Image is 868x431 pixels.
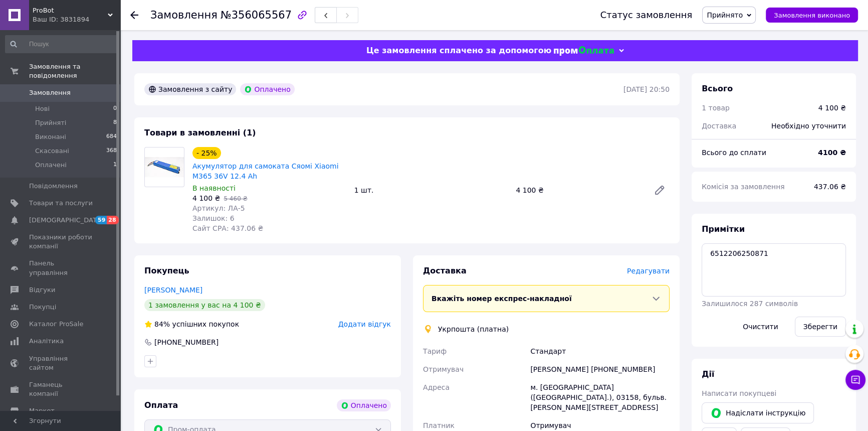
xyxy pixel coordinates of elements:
[766,8,858,23] button: Замовлення виконано
[528,342,672,360] div: Стандарт
[35,118,66,127] span: Прийняті
[153,337,220,347] div: [PHONE_NUMBER]
[702,224,745,234] span: Примітки
[192,147,221,159] div: - 25%
[702,300,798,308] span: Залишилося 287 символів
[35,132,66,141] span: Виконані
[35,147,69,156] span: Скасовані
[29,285,55,295] span: Відгуки
[192,214,235,222] span: Залишок: 6
[818,103,846,113] div: 4 100 ₴
[29,199,93,208] span: Товари та послуги
[702,402,814,423] button: Надіслати інструкцію
[113,118,117,127] span: 8
[702,122,736,130] span: Доставка
[423,421,455,429] span: Платник
[350,183,512,197] div: 1 шт.
[221,9,292,21] span: №356065567
[512,183,645,197] div: 4 100 ₴
[35,104,50,113] span: Нові
[113,104,117,113] span: 0
[423,347,447,355] span: Тариф
[106,147,117,156] span: 368
[144,400,178,410] span: Оплата
[29,182,78,191] span: Повідомлення
[130,10,138,20] div: Повернутися назад
[33,6,108,15] span: ProBot
[29,88,71,97] span: Замовлення
[845,370,865,390] button: Чат з покупцем
[29,354,93,372] span: Управління сайтом
[192,224,263,232] span: Сайт СРА: 437.06 ₴
[366,46,551,55] span: Це замовлення сплачено за допомогою
[818,149,846,157] b: 4100 ₴
[337,399,391,411] div: Оплачено
[734,317,787,337] button: Очистити
[144,266,189,275] span: Покупець
[554,46,614,56] img: evopay logo
[144,286,202,294] a: [PERSON_NAME]
[423,266,467,275] span: Доставка
[106,132,117,141] span: 684
[107,216,118,224] span: 28
[29,216,103,225] span: [DEMOGRAPHIC_DATA]
[144,299,265,311] div: 1 замовлення у вас на 4 100 ₴
[29,320,83,329] span: Каталог ProSale
[436,324,511,334] div: Укрпошта (платна)
[765,115,852,137] div: Необхідно уточнити
[814,183,846,191] span: 437.06 ₴
[627,267,670,275] span: Редагувати
[33,15,120,24] div: Ваш ID: 3831894
[423,383,450,391] span: Адреса
[707,11,743,19] span: Прийнято
[150,9,218,21] span: Замовлення
[774,12,850,19] span: Замовлення виконано
[5,35,118,53] input: Пошук
[144,319,239,329] div: успішних покупок
[192,184,236,192] span: В наявності
[192,194,220,202] span: 4 100 ₴
[702,149,766,157] span: Всього до сплати
[528,360,672,378] div: [PERSON_NAME] [PHONE_NUMBER]
[29,303,56,312] span: Покупці
[35,161,67,170] span: Оплачені
[702,389,776,397] span: Написати покупцеві
[702,84,733,93] span: Всього
[431,295,572,303] span: Вкажіть номер експрес-накладної
[623,85,670,93] time: [DATE] 20:50
[423,365,464,373] span: Отримувач
[95,216,107,224] span: 59
[528,378,672,416] div: м. [GEOGRAPHIC_DATA] ([GEOGRAPHIC_DATA].), 03158, бульв. [PERSON_NAME][STREET_ADDRESS]
[600,10,693,20] div: Статус замовлення
[29,380,93,398] span: Гаманець компанії
[338,320,391,328] span: Додати відгук
[154,320,170,328] span: 84%
[29,406,55,415] span: Маркет
[29,233,93,251] span: Показники роботи компанії
[224,195,247,202] span: 5 460 ₴
[702,183,785,191] span: Комісія за замовлення
[29,259,93,277] span: Панель управління
[649,180,670,200] a: Редагувати
[702,243,846,297] textarea: 6512206250871
[795,317,846,337] button: Зберегти
[702,369,714,379] span: Дії
[240,83,294,95] div: Оплачено
[702,104,730,112] span: 1 товар
[192,162,339,180] a: Акумулятор для самоката Сяомі Xiaomi М365 36V 12.4 Ah
[29,62,120,80] span: Замовлення та повідомлення
[144,128,256,137] span: Товари в замовленні (1)
[113,161,117,170] span: 1
[145,157,184,177] img: Акумулятор для самоката Сяомі Xiaomi М365 36V 12.4 Ah
[192,204,245,212] span: Артикул: ЛА-5
[144,83,236,95] div: Замовлення з сайту
[29,337,64,346] span: Аналітика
